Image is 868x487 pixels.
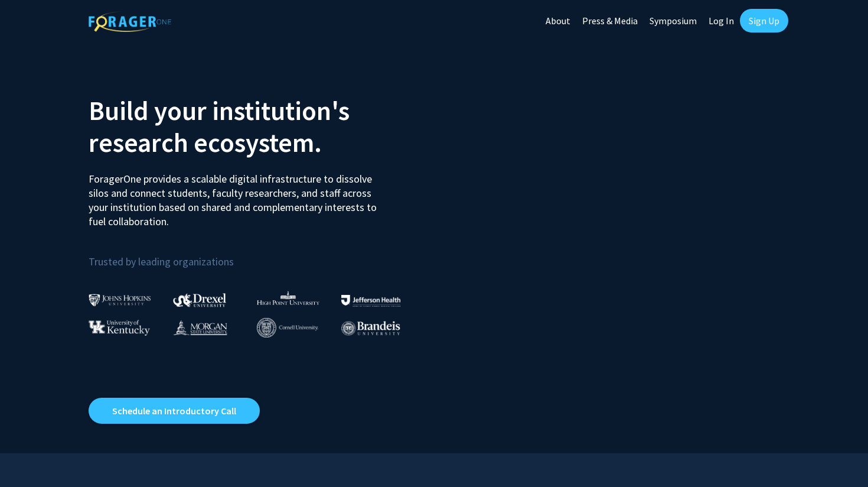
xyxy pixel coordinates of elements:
img: Drexel University [173,293,226,307]
img: Johns Hopkins University [89,294,151,306]
img: Thomas Jefferson University [341,295,400,306]
img: Cornell University [257,318,318,337]
img: High Point University [257,291,319,305]
h2: Build your institution's research ecosystem. [89,95,425,158]
img: ForagerOne Logo [89,11,171,32]
img: Morgan State University [173,320,227,335]
p: Trusted by leading organizations [89,238,425,271]
p: ForagerOne provides a scalable digital infrastructure to dissolve silos and connect students, fac... [89,163,385,229]
a: Sign Up [740,9,788,33]
a: Opens in a new tab [89,398,260,424]
img: Brandeis University [341,321,400,336]
img: University of Kentucky [89,320,150,336]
